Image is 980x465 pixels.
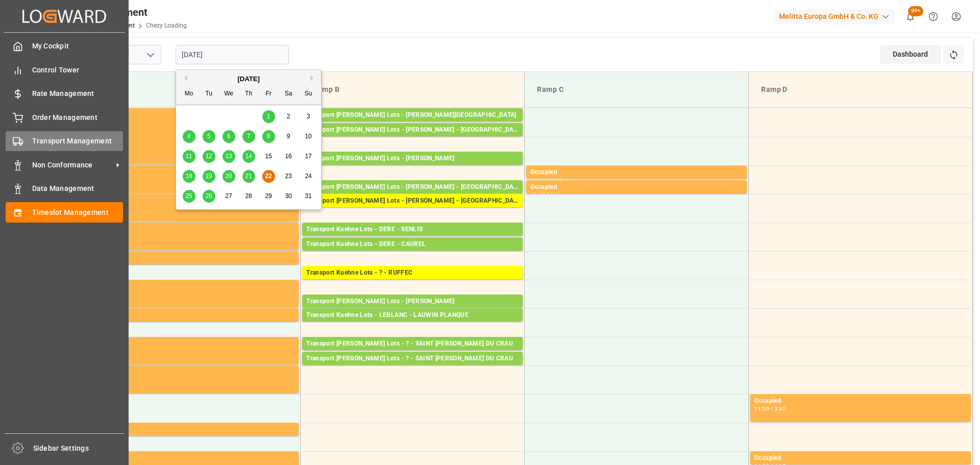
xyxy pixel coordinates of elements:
div: Choose Monday, August 25th, 2025 [183,190,195,203]
div: Occupied [82,453,295,463]
div: Choose Friday, August 15th, 2025 [262,150,275,163]
div: Mo [183,88,195,101]
div: Choose Saturday, August 9th, 2025 [282,130,295,143]
span: 22 [265,173,272,180]
div: Choose Saturday, August 2nd, 2025 [282,110,295,123]
a: Rate Management [6,84,123,104]
div: 13:30 [771,406,786,411]
div: Transport Kuehne Lots - DERE - CAUREL [306,239,519,250]
div: month 2025-08 [179,107,318,206]
div: Ramp D [757,80,964,99]
div: Su [302,88,315,101]
button: Previous Month [181,75,187,81]
div: Occupied [82,310,295,321]
div: Transport [PERSON_NAME] Lots - [PERSON_NAME] [306,154,519,164]
div: - [545,178,547,182]
div: Th [242,88,255,101]
span: 20 [225,173,232,180]
div: Occupied [530,167,743,178]
div: Choose Friday, August 29th, 2025 [262,190,275,203]
span: 99+ [908,6,923,16]
span: Data Management [32,183,124,194]
div: Transport [PERSON_NAME] Lots - [PERSON_NAME][GEOGRAPHIC_DATA] [306,110,519,120]
span: 25 [185,192,192,200]
div: Choose Friday, August 1st, 2025 [262,110,275,123]
div: Fr [262,88,275,101]
div: Choose Thursday, August 14th, 2025 [242,150,255,163]
div: Choose Tuesday, August 19th, 2025 [203,170,215,183]
div: Choose Saturday, August 16th, 2025 [282,150,295,163]
span: 7 [247,133,251,140]
div: Sa [282,88,295,101]
div: - [769,406,771,411]
div: Choose Friday, August 8th, 2025 [262,130,275,143]
div: Choose Wednesday, August 27th, 2025 [223,190,235,203]
span: 5 [207,133,211,140]
div: Pallets: 2,TU: 671,City: [GEOGRAPHIC_DATA][PERSON_NAME],Arrival: [DATE] 00:00:00 [306,364,519,373]
span: 18 [185,173,192,180]
div: Choose Tuesday, August 26th, 2025 [203,190,215,203]
span: 3 [307,113,310,120]
div: 13:00 [754,406,769,411]
div: 09:30 [547,192,561,197]
div: Occupied [82,282,295,292]
div: Choose Thursday, August 7th, 2025 [242,130,255,143]
div: Occupied [82,368,295,378]
span: 11 [185,153,192,160]
span: 4 [187,133,191,140]
span: 6 [227,133,231,140]
span: 30 [285,192,291,200]
div: Occupied [754,396,967,406]
a: Control Tower [6,60,123,80]
span: 17 [305,153,311,160]
div: Choose Monday, August 11th, 2025 [183,150,195,163]
div: Choose Sunday, August 17th, 2025 [302,150,315,163]
div: Dashboard [880,45,941,64]
span: 12 [205,153,212,160]
div: Pallets: 4,TU: 128,City: [GEOGRAPHIC_DATA],Arrival: [DATE] 00:00:00 [306,307,519,315]
div: Choose Saturday, August 30th, 2025 [282,190,295,203]
div: [DATE] [176,74,321,84]
div: Choose Monday, August 4th, 2025 [183,130,195,143]
span: 26 [205,192,212,200]
span: Rate Management [32,88,124,99]
span: 14 [245,153,252,160]
div: Choose Sunday, August 3rd, 2025 [302,110,315,123]
span: Order Management [32,112,124,123]
div: Choose Sunday, August 10th, 2025 [302,130,315,143]
div: We [223,88,235,101]
span: 28 [245,192,252,200]
span: 29 [265,192,272,200]
div: Choose Thursday, August 28th, 2025 [242,190,255,203]
div: Ramp B [309,80,516,99]
div: Choose Thursday, August 21st, 2025 [242,170,255,183]
button: Melitta Europa GmbH & Co. KG [775,7,899,26]
div: Pallets: ,TU: 56,City: [GEOGRAPHIC_DATA],Arrival: [DATE] 00:00:00 [306,120,519,129]
div: Transport [PERSON_NAME] Lots - [PERSON_NAME] - [GEOGRAPHIC_DATA][PERSON_NAME] [306,182,519,192]
a: Timeslot Management [6,202,123,222]
input: DD-MM-YYYY [176,45,289,64]
button: Help Center [922,5,945,28]
div: Choose Tuesday, August 5th, 2025 [203,130,215,143]
span: 31 [305,192,311,200]
span: Transport Management [32,136,124,146]
div: Ramp C [533,80,740,99]
div: Occupied [530,182,743,192]
div: Pallets: ,TU: 574,City: [GEOGRAPHIC_DATA],Arrival: [DATE] 00:00:00 [306,206,519,215]
div: Pallets: ,TU: 101,City: LAUWIN PLANQUE,Arrival: [DATE] 00:00:00 [306,321,519,329]
div: Choose Wednesday, August 6th, 2025 [223,130,235,143]
div: Choose Sunday, August 24th, 2025 [302,170,315,183]
span: 9 [287,133,290,140]
a: Order Management [6,107,123,127]
span: Sidebar Settings [33,443,125,454]
span: 8 [267,133,271,140]
div: Pallets: 1,TU: 5,City: [GEOGRAPHIC_DATA],Arrival: [DATE] 00:00:00 [306,135,519,144]
button: open menu [142,47,158,63]
div: Pallets: ,TU: 120,City: [GEOGRAPHIC_DATA][PERSON_NAME],Arrival: [DATE] 00:00:00 [306,192,519,201]
div: Occupied [82,339,295,349]
div: Occupied [82,425,295,435]
div: Occupied [82,253,295,263]
div: 09:15 [547,178,561,182]
span: 2 [287,113,290,120]
span: 21 [245,173,252,180]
